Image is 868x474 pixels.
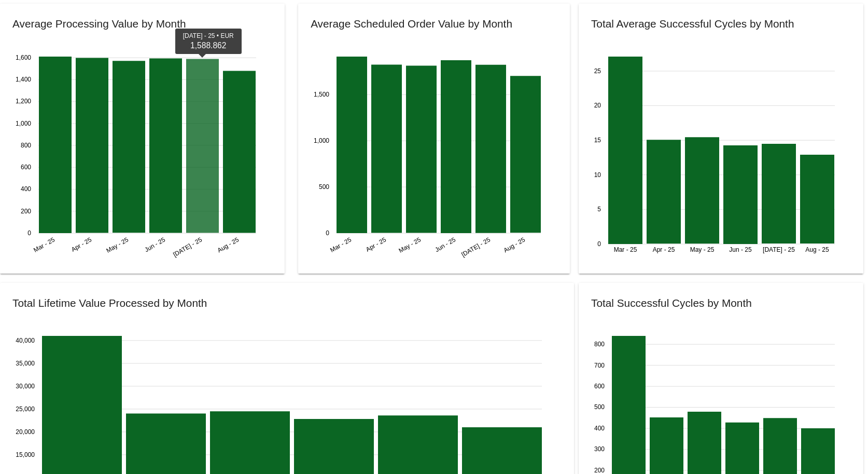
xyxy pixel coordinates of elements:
[32,236,56,254] text: Mar - 25
[594,383,605,390] text: 600
[16,98,31,105] text: 1,200
[21,208,31,215] text: 200
[105,236,130,255] text: May - 25
[594,341,605,348] text: 800
[216,236,241,254] text: Aug - 25
[21,186,31,193] text: 400
[12,297,207,309] h2: Total Lifetime Value Processed by Month
[594,446,605,453] text: 300
[12,18,186,30] h2: Average Processing Value by Month
[591,18,794,30] h2: Total Average Successful Cycles by Month
[763,246,795,253] text: [DATE] - 25
[16,120,31,127] text: 1,000
[594,137,601,144] text: 15
[434,236,457,254] text: Jun - 25
[594,362,605,369] text: 700
[16,337,35,344] text: 40,000
[16,54,31,61] text: 1,600
[594,467,605,474] text: 200
[614,246,637,253] text: Mar - 25
[314,137,329,144] text: 1,000
[319,183,329,191] text: 500
[398,236,423,255] text: May - 25
[591,297,752,309] h2: Total Successful Cycles by Month
[597,206,601,213] text: 5
[16,451,35,458] text: 15,000
[311,18,512,30] h2: Average Scheduled Order Value by Month
[172,236,203,259] text: [DATE] - 25
[27,229,31,237] text: 0
[21,142,31,149] text: 800
[314,91,329,98] text: 1,500
[326,229,329,237] text: 0
[460,236,492,259] text: [DATE] - 25
[594,425,605,432] text: 400
[16,360,35,367] text: 35,000
[805,246,829,253] text: Aug - 25
[594,171,601,179] text: 10
[16,383,35,390] text: 30,000
[16,428,35,436] text: 20,000
[594,102,601,110] text: 20
[594,67,601,75] text: 25
[143,236,166,254] text: Jun - 25
[690,246,715,253] text: May - 25
[594,404,605,411] text: 500
[16,405,35,413] text: 25,000
[597,240,601,248] text: 0
[729,246,752,253] text: Jun - 25
[502,236,527,254] text: Aug - 25
[329,236,353,254] text: Mar - 25
[70,236,93,254] text: Apr - 25
[16,76,31,83] text: 1,400
[21,164,31,171] text: 600
[365,236,387,254] text: Apr - 25
[653,246,675,253] text: Apr - 25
